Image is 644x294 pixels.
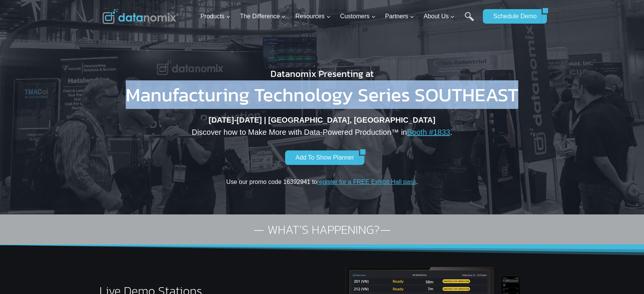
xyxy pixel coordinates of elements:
[285,150,359,165] a: Add to Show Planner
[483,9,541,24] a: Schedule Demo
[121,85,523,104] h1: Manufacturing Technology Series SOUTHEAST
[103,9,179,24] img: Datanomix
[121,114,523,138] p: Discover how to Make More with Data-Powered Production™ in .
[407,128,450,136] a: Booth #1833
[121,67,523,81] h3: Datanomix Presenting at
[197,4,479,29] nav: Primary Navigation
[200,11,231,21] span: Products
[295,11,330,21] span: Resources
[121,177,523,187] p: Use our promo code 16392941 to .
[385,11,414,21] span: Partners
[465,12,474,29] a: Search
[340,11,375,21] span: Customers
[317,179,416,185] a: register for a FREE Exhibit Hall pass
[209,116,435,124] strong: [DATE]-[DATE] | [GEOGRAPHIC_DATA], [GEOGRAPHIC_DATA]
[424,11,455,21] span: About Us
[240,11,286,21] span: The Difference
[103,224,541,236] h2: — WHAT’S HAPPENING?—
